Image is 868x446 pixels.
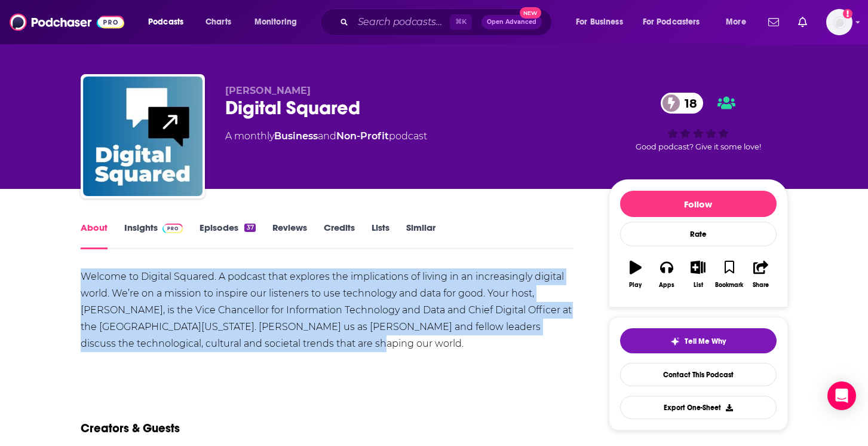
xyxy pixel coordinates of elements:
[763,12,784,32] a: Show notifications dropdown
[148,14,183,30] span: Podcasts
[659,282,674,289] div: Apps
[826,9,852,35] img: User Profile
[450,14,472,30] span: ⌘ K
[620,363,777,386] a: Contact This Podcast
[353,13,450,32] input: Search podcasts, credits, & more...
[254,14,297,30] span: Monitoring
[372,222,389,249] a: Lists
[576,14,623,30] span: For Business
[620,222,777,246] div: Rate
[826,9,852,35] span: Logged in as khanusik
[81,222,108,249] a: About
[609,85,788,159] div: 18Good podcast? Give it some love!
[81,421,180,436] h2: Creators & Guests
[620,191,777,217] button: Follow
[206,14,231,30] span: Charts
[620,253,651,296] button: Play
[81,268,573,352] div: Welcome to Digital Squared. A podcast that explores the implications of living in an increasingly...
[244,224,255,232] div: 37
[274,130,318,142] a: Business
[726,14,746,30] span: More
[694,282,703,289] div: List
[685,337,726,346] span: Tell Me Why
[200,222,255,249] a: Episodes37
[225,85,311,96] span: [PERSON_NAME]
[661,93,703,114] a: 18
[843,9,852,19] svg: Add a profile image
[10,11,124,33] img: Podchaser - Follow, Share and Rate Podcasts
[198,13,238,32] a: Charts
[636,142,761,151] span: Good podcast? Give it some love!
[753,282,769,289] div: Share
[673,93,703,114] span: 18
[246,13,312,32] button: open menu
[714,253,745,296] button: Bookmark
[83,77,203,196] img: Digital Squared
[629,282,642,289] div: Play
[487,19,536,25] span: Open Advanced
[827,381,856,410] div: Open Intercom Messenger
[406,222,435,249] a: Similar
[481,15,542,29] button: Open AdvancedNew
[272,222,307,249] a: Reviews
[793,12,812,32] a: Show notifications dropdown
[635,13,717,32] button: open menu
[715,282,743,289] div: Bookmark
[140,13,199,32] button: open menu
[568,13,638,32] button: open menu
[717,13,761,32] button: open menu
[620,328,777,353] button: tell me why sparkleTell Me Why
[332,8,563,36] div: Search podcasts, credits, & more...
[225,129,427,143] div: A monthly podcast
[670,337,680,346] img: tell me why sparkle
[162,224,183,233] img: Podchaser Pro
[745,253,776,296] button: Share
[324,222,355,249] a: Credits
[520,7,541,19] span: New
[318,130,336,142] span: and
[620,396,777,419] button: Export One-Sheet
[682,253,713,296] button: List
[124,222,183,249] a: InsightsPodchaser Pro
[651,253,682,296] button: Apps
[336,130,389,142] a: Non-Profit
[826,9,852,35] button: Show profile menu
[643,14,700,30] span: For Podcasters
